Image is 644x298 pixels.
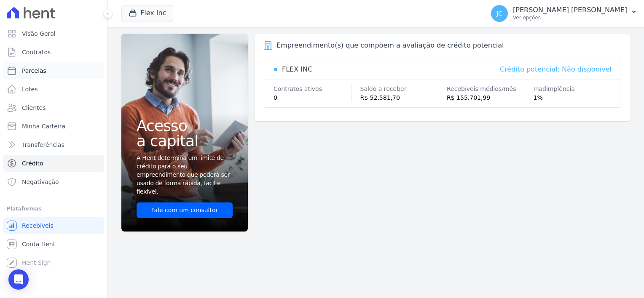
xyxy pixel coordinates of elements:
[484,2,644,25] button: JC [PERSON_NAME] [PERSON_NAME] Ver opções
[534,93,612,102] div: 1%
[22,221,54,230] span: Recebíveis
[3,217,104,234] a: Recebíveis
[137,118,233,133] span: Acesso
[137,154,231,196] span: A Hent determina um limite de crédito para o seu empreendimento que poderá ser usado de forma ráp...
[3,44,104,61] a: Contratos
[121,5,173,21] button: Flex Inc
[447,93,525,102] div: R$ 155.701,99
[22,85,38,93] span: Lotes
[22,141,64,149] span: Transferências
[22,178,59,186] span: Negativação
[3,118,104,135] a: Minha Carteira
[22,240,55,248] span: Conta Hent
[7,204,101,214] div: Plataformas
[3,81,104,98] a: Lotes
[22,48,51,56] span: Contratos
[137,202,233,218] a: Fale com um consultor
[513,14,627,21] p: Ver opções
[276,40,504,51] div: Empreendimento(s) que compõem a avaliação de crédito potencial
[3,173,104,190] a: Negativação
[3,236,104,253] a: Conta Hent
[3,155,104,172] a: Crédito
[274,85,352,93] div: Contratos ativos
[22,122,65,130] span: Minha Carteira
[447,85,525,93] div: Recebíveis médios/mês
[513,6,627,14] p: [PERSON_NAME] [PERSON_NAME]
[360,85,438,93] div: Saldo a receber
[496,11,502,16] span: JC
[274,93,352,102] div: 0
[500,64,612,74] div: Crédito potencial: Não disponível
[534,85,612,93] div: Inadimplência
[22,67,46,75] span: Parcelas
[3,136,104,153] a: Transferências
[22,104,46,112] span: Clientes
[3,62,104,79] a: Parcelas
[22,29,56,38] span: Visão Geral
[360,93,438,102] div: R$ 52.581,70
[22,159,43,168] span: Crédito
[3,99,104,116] a: Clientes
[8,269,29,290] div: Open Intercom Messenger
[3,25,104,42] a: Visão Geral
[137,133,233,149] span: a capital
[282,64,312,74] div: FLEX INC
